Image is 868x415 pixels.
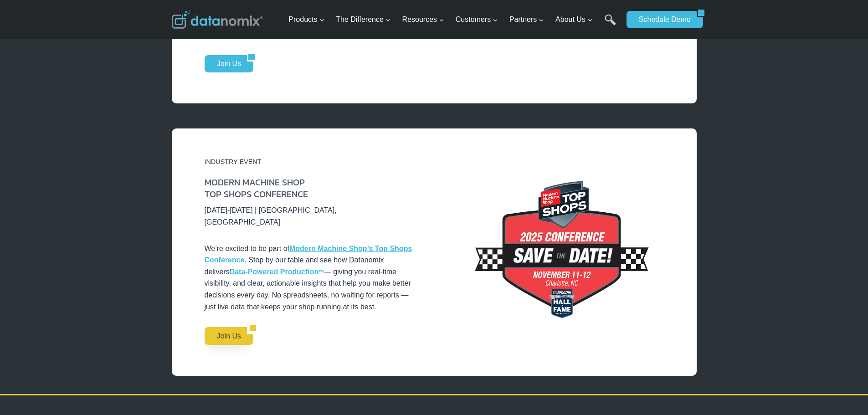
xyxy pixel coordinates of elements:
[230,268,319,276] a: Data-Powered Production
[205,205,412,228] p: [DATE]-[DATE] | [GEOGRAPHIC_DATA], [GEOGRAPHIC_DATA]
[456,14,498,26] span: Customers
[318,269,324,273] a: TM
[205,55,247,72] a: Join Us
[509,14,544,26] span: Partners
[555,14,593,26] span: About Us
[285,5,622,35] nav: Primary Navigation
[605,14,616,35] a: Search
[172,10,263,29] img: Datanomix
[205,176,412,200] h6: MODERN MACHINE SHOP TOP SHOPS CONFERENCE
[205,327,247,344] a: Join Us
[205,243,412,313] p: We’re excited to be part of . Stop by our table and see how Datanomix delivers — giving you real-...
[205,245,412,264] a: Modern Machine Shop’s Top Shops Conference
[456,158,664,349] img: Datanomix at SOUTHTEC
[288,14,324,26] span: Products
[402,14,444,26] span: Resources
[627,11,697,28] a: Schedule Demo
[336,14,391,26] span: The Difference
